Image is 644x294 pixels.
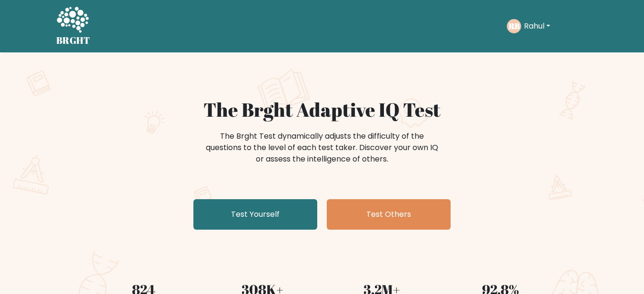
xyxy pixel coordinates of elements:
[56,4,91,49] a: BRGHT
[327,199,451,230] a: Test Others
[203,131,441,165] div: The Brght Test dynamically adjusts the difficulty of the questions to the level of each test take...
[521,20,553,32] button: Rahul
[56,35,91,46] h5: BRGHT
[508,20,520,31] text: RB
[193,199,317,230] a: Test Yourself
[90,98,554,121] h1: The Brght Adaptive IQ Test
